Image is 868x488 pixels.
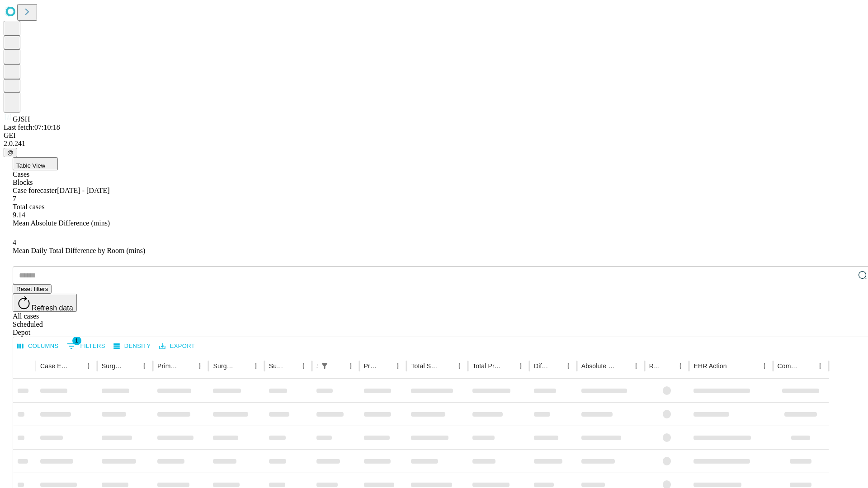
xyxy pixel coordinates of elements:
span: 9.14 [13,211,25,219]
div: Comments [778,362,800,370]
button: Menu [250,360,262,372]
span: Refresh data [32,304,73,312]
button: Density [111,339,153,353]
button: Menu [758,360,771,372]
button: Sort [440,360,453,372]
span: GJSH [13,115,30,123]
div: Predicted In Room Duration [364,362,378,370]
span: 1 [72,336,81,345]
button: Sort [125,360,138,372]
button: Sort [237,360,250,372]
button: Show filters [318,360,331,372]
div: Surgery Date [269,362,283,370]
div: GEI [4,131,864,140]
button: Menu [344,360,357,372]
div: Total Predicted Duration [472,362,501,370]
button: Menu [82,360,95,372]
button: Sort [549,360,562,372]
button: Refresh data [13,294,77,312]
button: Menu [392,360,404,372]
span: 7 [13,195,16,202]
span: [DATE] - [DATE] [57,187,109,194]
button: Reset filters [13,284,52,294]
button: Sort [70,360,82,372]
div: Difference [534,362,548,370]
button: Select columns [15,339,61,353]
span: Reset filters [16,286,48,292]
span: Mean Absolute Difference (mins) [13,219,110,227]
button: Sort [284,360,297,372]
button: Menu [193,360,206,372]
div: Resolved in EHR [649,362,661,370]
button: Menu [138,360,151,372]
div: Surgeon Name [102,362,124,370]
button: Show filters [65,339,108,353]
div: Primary Service [157,362,180,370]
div: Total Scheduled Duration [411,362,439,370]
button: Menu [562,360,575,372]
div: Scheduled In Room Duration [316,362,317,370]
button: Sort [181,360,193,372]
button: Menu [630,360,642,372]
button: Sort [728,360,741,372]
span: Total cases [13,203,44,211]
button: Sort [801,360,814,372]
button: Menu [453,360,466,372]
button: Sort [379,360,392,372]
span: 4 [13,239,16,246]
span: Table View [16,162,45,169]
button: Menu [814,360,826,372]
button: Menu [514,360,527,372]
div: Absolute Difference [581,362,616,370]
button: Sort [332,360,344,372]
div: 2.0.241 [4,140,864,148]
span: @ [7,149,14,156]
div: Surgery Name [213,362,236,370]
span: Case forecaster [13,187,57,194]
button: Menu [297,360,310,372]
div: 1 active filter [318,360,331,372]
button: Sort [502,360,514,372]
button: Menu [674,360,687,372]
button: Sort [617,360,630,372]
span: Last fetch: 07:10:18 [4,123,60,131]
div: EHR Action [693,362,726,370]
button: Table View [13,157,58,170]
button: Export [157,339,197,353]
button: Sort [661,360,674,372]
span: Mean Daily Total Difference by Room (mins) [13,247,145,254]
div: Case Epic Id [40,362,69,370]
button: @ [4,148,17,157]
